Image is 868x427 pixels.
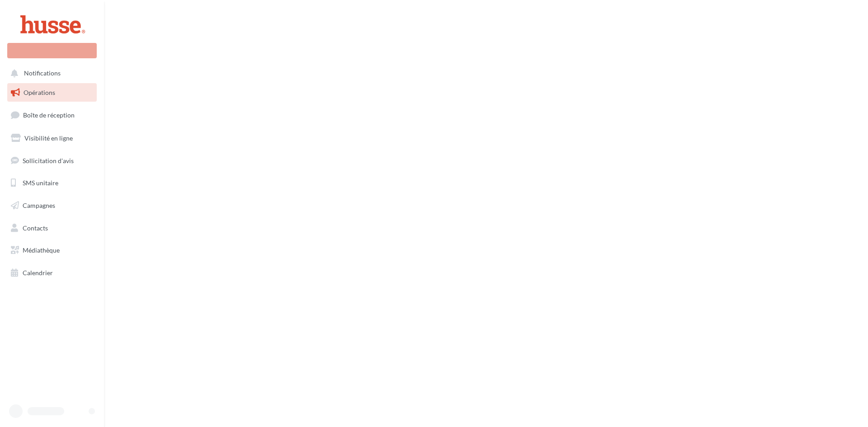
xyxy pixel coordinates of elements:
[23,269,53,277] span: Calendrier
[24,70,61,77] span: Notifications
[5,151,99,170] a: Sollicitation d'avis
[24,134,73,142] span: Visibilité en ligne
[5,241,99,260] a: Médiathèque
[23,156,74,164] span: Sollicitation d'avis
[5,219,99,238] a: Contacts
[23,111,75,119] span: Boîte de réception
[5,174,99,192] a: SMS unitaire
[5,129,99,148] a: Visibilité en ligne
[5,83,99,102] a: Opérations
[23,202,55,209] span: Campagnes
[7,43,97,58] div: Nouvelle campagne
[5,263,99,282] a: Calendrier
[24,89,55,96] span: Opérations
[5,105,99,125] a: Boîte de réception
[23,246,60,254] span: Médiathèque
[23,179,58,187] span: SMS unitaire
[23,224,48,232] span: Contacts
[5,196,99,215] a: Campagnes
